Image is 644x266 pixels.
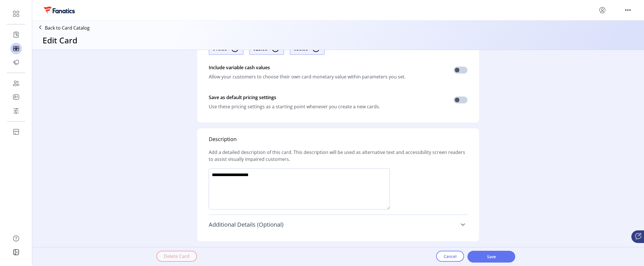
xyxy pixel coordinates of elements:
[44,7,75,13] img: logo
[209,222,283,228] span: Additional Details (Optional)
[623,5,632,15] button: menu
[467,251,515,263] button: Save
[598,5,607,15] button: menu
[209,92,380,103] div: Save as default pricing settings
[209,103,380,110] div: Use these pricing settings as a starting point whenever you create a new cards.
[43,34,77,46] h3: Edit Card
[444,253,457,259] span: Cancel
[436,251,464,262] button: Cancel
[209,218,467,231] a: Additional Details (Optional)
[45,24,90,31] p: Back to Card Catalog
[209,62,406,73] div: Include variable cash values
[209,135,237,143] div: Description
[209,73,406,80] div: Allow your customers to choose their own card monetary value within parameters you set.
[475,254,508,260] span: Save
[209,143,467,168] div: Add a detailed description of this card. This description will be used as alternative text and ac...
